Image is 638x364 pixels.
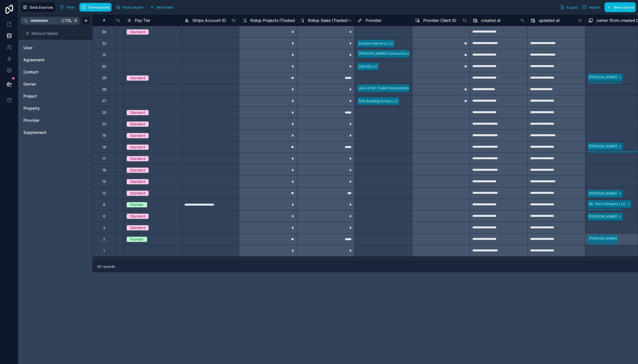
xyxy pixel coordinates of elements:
[23,105,40,111] span: Property
[102,133,106,138] div: 19
[102,99,106,103] div: 27
[79,3,111,12] button: Permissions
[613,5,634,10] span: New record
[359,51,415,56] div: [PERSON_NAME] Contractors LLC
[602,2,636,12] a: New record
[366,18,381,23] span: Provider
[21,104,90,113] div: Property
[423,18,456,23] span: Provider Client ID
[102,156,106,161] div: 17
[23,57,44,63] span: Agreement
[21,116,90,125] div: Provider
[481,18,501,23] span: created at
[102,64,106,69] div: 30
[157,5,173,10] span: New field
[580,2,602,12] button: Import
[148,3,175,12] button: New field
[66,5,75,10] span: Filter
[103,237,105,242] div: 2
[605,2,636,12] button: New record
[74,19,78,23] span: K
[23,81,70,87] a: Owner
[130,122,145,127] div: Standard
[589,210,617,215] div: [PERSON_NAME]
[589,191,617,196] div: [PERSON_NAME]
[102,53,106,57] div: 31
[589,75,617,80] div: [PERSON_NAME]
[23,117,70,123] a: Provider
[589,83,617,88] div: [PERSON_NAME]
[23,57,70,63] a: Agreement
[102,110,106,115] div: 25
[88,5,109,10] span: Permissions
[130,214,145,219] div: Standard
[23,93,70,99] a: Project
[123,5,143,10] span: Find column
[23,69,70,75] a: Contact
[21,2,55,12] button: Data Sources
[57,3,77,12] button: Filter
[23,130,46,135] span: Supplement
[539,18,560,23] span: updated at
[103,214,105,219] div: 6
[130,29,145,35] div: Standard
[359,98,398,104] div: Elite Building Group LLC
[359,64,377,69] div: GALVISLLC
[250,18,295,23] span: Rollup Projects (Trades)
[21,55,90,65] div: Agreement
[308,18,348,23] span: Rollup Sales (Trades)
[130,237,144,242] div: Founder
[23,93,37,99] span: Project
[102,122,106,126] div: 22
[130,225,145,230] div: Standard
[130,133,145,138] div: Standard
[21,29,87,37] button: Noloco tables
[102,191,106,196] div: 12
[21,79,90,89] div: Owner
[130,75,145,81] div: Standard
[61,17,73,24] span: Ctrl
[192,18,226,23] span: Stripe Account ID
[21,92,90,101] div: Project
[23,69,38,75] span: Contact
[103,249,105,253] div: 1
[23,81,36,87] span: Owner
[23,105,70,111] a: Property
[102,179,106,184] div: 15
[21,67,90,77] div: Contact
[97,264,115,269] span: 20 records
[114,3,145,12] button: Find column
[97,18,111,22] div: #
[130,145,145,150] div: Standard
[23,45,70,51] a: User
[589,5,600,10] span: Import
[589,214,617,219] div: [PERSON_NAME]
[359,41,393,46] div: Incisive Interiors LLC
[135,18,150,23] span: Pay Tier
[102,41,106,46] div: 33
[21,43,90,52] div: User
[130,191,145,196] div: Standard
[79,3,113,12] a: Permissions
[103,202,105,207] div: 8
[102,168,106,172] div: 16
[102,76,106,80] div: 29
[21,128,90,137] div: Supplement
[102,30,106,34] div: 34
[102,87,106,92] div: 28
[23,117,40,123] span: Provider
[31,31,58,36] span: Noloco tables
[23,130,70,135] a: Supplement
[103,225,105,230] div: 3
[359,86,416,91] div: Jack of All Trades Renovations LLC
[130,156,145,161] div: Standard
[567,5,578,10] span: Export
[30,5,53,10] span: Data Sources
[589,144,617,149] div: [PERSON_NAME]
[558,2,580,12] button: Export
[130,202,144,207] div: Founder
[130,168,145,173] div: Standard
[130,110,145,115] div: Standard
[102,145,106,149] div: 18
[130,179,145,184] div: Standard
